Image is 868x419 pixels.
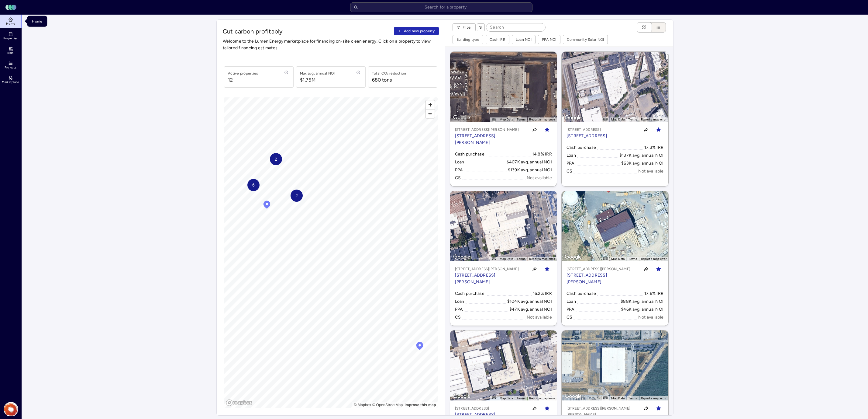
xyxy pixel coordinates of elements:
span: Projects [5,66,16,69]
button: Zoom out [426,109,435,118]
img: Hooked On Solar [4,402,18,417]
div: $139K avg. annual NOI [508,167,552,173]
button: Cash IRR [486,35,509,44]
span: 2 [295,192,298,199]
input: Search [486,23,545,31]
button: Toggle favorite [654,125,663,134]
button: Toggle favorite [542,264,552,274]
div: PPA [455,306,463,313]
div: $63K avg. annual NOI [621,160,663,167]
div: $137K avg. annual NOI [619,152,663,159]
div: Cash purchase [567,290,596,297]
button: Building type [453,35,483,44]
button: Toggle favorite [542,125,552,134]
button: Zoom in [426,100,435,109]
div: CS [567,314,573,321]
span: Marketplace [2,80,19,84]
div: Total CO₂ reduction [372,70,406,76]
span: Properties [3,37,18,40]
button: Toggle favorite [654,403,663,413]
div: Cash purchase [455,290,484,297]
a: Map[STREET_ADDRESS][STREET_ADDRESS]Toggle favoriteCash purchase17.3% IRRLoan$137K avg. annual NOI... [562,52,668,186]
div: 17.6% IRR [644,290,663,297]
div: PPA [567,306,574,313]
div: 680 tons [372,76,392,84]
a: OpenStreetMap [372,403,403,407]
div: Map marker [262,200,271,211]
p: [STREET_ADDRESS][PERSON_NAME] [455,266,526,272]
canvas: Map [224,97,438,408]
input: Search for a property [350,2,532,12]
div: Map marker [247,179,260,191]
div: Loan [455,159,464,166]
button: Filter [453,23,476,31]
button: Toggle favorite [542,403,552,413]
span: Welcome to the Lumen Energy marketplace for financing on-site clean energy. Click on a property t... [223,38,439,51]
span: Bids [7,51,13,55]
div: Not available [638,168,663,175]
button: Toggle favorite [654,264,663,274]
span: Cut carbon profitably [223,27,391,36]
div: PPA NOI [542,37,556,43]
a: Mapbox [354,403,371,407]
span: $1.75M [300,76,335,84]
div: CS [455,314,461,321]
a: Map[STREET_ADDRESS][PERSON_NAME][STREET_ADDRESS][PERSON_NAME]Toggle favoriteCash purchase16.2% IR... [450,191,557,326]
span: 2 [275,156,277,162]
div: CS [455,175,461,181]
button: PPA NOI [538,35,560,44]
div: PPA [455,167,463,173]
div: $46K avg. annual NOI [621,306,663,313]
p: [STREET_ADDRESS] [567,133,607,139]
p: [STREET_ADDRESS][PERSON_NAME] [455,272,526,285]
a: Mapbox logo [226,399,253,406]
div: Cash purchase [567,144,596,151]
span: 12 [228,76,258,84]
div: Cash IRR [490,37,505,43]
p: [STREET_ADDRESS] [455,405,496,411]
div: Map marker [415,341,424,352]
p: [STREET_ADDRESS] [567,127,607,133]
button: Loan NOI [512,35,535,44]
div: Active properties [228,70,258,76]
div: Map marker [291,190,303,202]
p: [STREET_ADDRESS] [455,411,496,418]
div: Community Solar NOI [567,37,604,43]
span: Home [6,22,15,26]
a: Map feedback [405,403,436,407]
div: Loan [567,152,576,159]
div: Home [27,16,47,27]
button: Cards view [637,22,652,33]
button: Community Solar NOI [563,35,608,44]
div: $407K avg. annual NOI [507,159,552,166]
div: 14.8% IRR [532,151,552,158]
div: Building type [456,37,479,43]
div: Loan [455,298,464,305]
div: Loan NOI [516,37,532,43]
button: Add new property [394,27,439,35]
span: 6 [252,182,255,188]
div: Cash purchase [455,151,484,158]
a: Map[STREET_ADDRESS][PERSON_NAME][STREET_ADDRESS][PERSON_NAME]Toggle favoriteCash purchase14.8% IR... [450,52,557,186]
div: Map marker [270,153,282,165]
div: Loan [567,298,576,305]
p: [STREET_ADDRESS][PERSON_NAME] [455,133,526,146]
a: Map[STREET_ADDRESS][PERSON_NAME][STREET_ADDRESS][PERSON_NAME]Toggle favoriteCash purchase17.6% IR... [562,191,668,326]
div: $104K avg. annual NOI [507,298,552,305]
span: Add new property [404,28,435,34]
div: $47K avg. annual NOI [509,306,552,313]
div: 17.3% IRR [644,144,663,151]
div: $88K avg. annual NOI [621,298,663,305]
div: CS [567,168,573,175]
p: [STREET_ADDRESS][PERSON_NAME] [567,266,637,272]
div: Max avg. annual NOI [300,70,335,76]
button: List view [646,22,666,33]
div: 16.2% IRR [533,290,552,297]
div: PPA [567,160,574,167]
div: Not available [638,314,663,321]
div: Not available [527,314,552,321]
p: [STREET_ADDRESS][PERSON_NAME] [567,272,637,285]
